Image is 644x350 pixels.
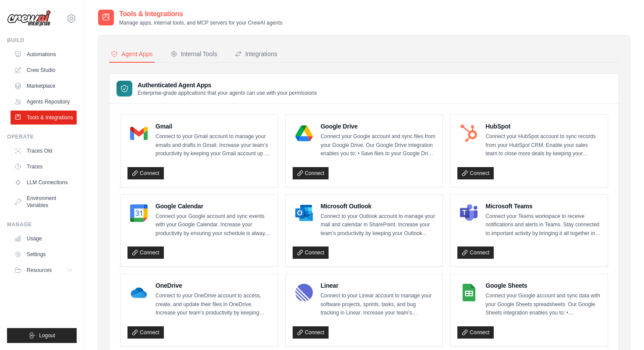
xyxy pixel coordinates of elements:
h4: Gmail [156,122,271,131]
a: Agents Repository [11,95,77,109]
h4: Microsoft Outlook [321,202,436,211]
button: Resources [11,263,77,277]
img: Microsoft Outlook Logo [295,204,313,222]
a: Traces Old [11,144,77,158]
img: Gmail Logo [130,125,148,142]
img: Google Drive Logo [295,125,313,142]
a: Traces [11,160,77,174]
div: Internal Tools [170,50,217,58]
img: Google Sheets Logo [460,284,478,301]
h3: Authenticated Agent Apps [138,81,317,89]
h4: Microsoft Teams [485,202,601,211]
a: Connect [127,167,164,179]
p: Enterprise-grade applications that your agents can use with your permissions [138,89,317,96]
a: Tools & Integrations [11,111,77,125]
div: Operate [7,133,77,140]
a: Connect [127,326,164,339]
h4: Linear [321,281,436,290]
p: Connect your Google account and sync events with your Google Calendar. Increase your productivity... [156,212,271,238]
h4: HubSpot [485,122,601,131]
img: Microsoft Teams Logo [460,204,478,222]
h4: OneDrive [156,281,271,290]
a: Usage [11,232,77,246]
a: LLM Connections [11,175,77,189]
img: Logo [7,10,51,27]
span: Logout [39,332,55,339]
button: Agent Apps [109,46,155,63]
a: Connect [457,246,494,259]
a: Marketplace [11,79,77,93]
p: Connect your HubSpot account to sync records from your HubSpot CRM. Enable your sales team to clo... [485,132,601,158]
p: Connect to your OneDrive account to access, create, and update their files in OneDrive. Increase ... [156,292,271,318]
h2: Tools & Integrations [119,9,283,19]
img: Linear Logo [295,284,313,301]
a: Connect [457,326,494,339]
p: Connect your Google account and sync files from your Google Drive. Our Google Drive integration e... [321,132,436,158]
p: Manage apps, internal tools, and MCP servers for your CrewAI agents [119,19,283,26]
a: Environment Variables [11,191,77,212]
h4: Google Sheets [485,281,601,290]
p: Connect to your Outlook account to manage your mail and calendar in SharePoint. Increase your tea... [321,212,436,238]
a: Connect [293,167,329,179]
a: Automations [11,47,77,61]
p: Connect to your Gmail account to manage your emails and drafts in Gmail. Increase your team’s pro... [156,132,271,158]
h4: Google Calendar [156,202,271,211]
a: Connect [293,246,329,259]
a: Connect [457,167,494,179]
button: Internal Tools [169,46,219,63]
button: Integrations [233,46,279,63]
p: Connect to your Linear account to manage your software projects, sprints, tasks, and bug tracking... [321,292,436,318]
p: Connect your Teams workspace to receive notifications and alerts in Teams. Stay connected to impo... [485,212,601,238]
button: Logout [7,328,77,343]
div: Integrations [235,50,277,58]
a: Crew Studio [11,63,77,77]
div: Build [7,37,77,44]
h4: Google Drive [321,122,436,131]
div: Agent Apps [111,50,153,58]
p: Connect your Google account and sync data with your Google Sheets spreadsheets. Our Google Sheets... [485,292,601,318]
a: Connect [293,326,329,339]
img: HubSpot Logo [460,125,478,142]
a: Connect [127,246,164,259]
img: Google Calendar Logo [130,204,148,222]
div: Manage [7,221,77,228]
span: Resources [27,267,52,274]
img: OneDrive Logo [130,284,148,301]
a: Settings [11,247,77,261]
